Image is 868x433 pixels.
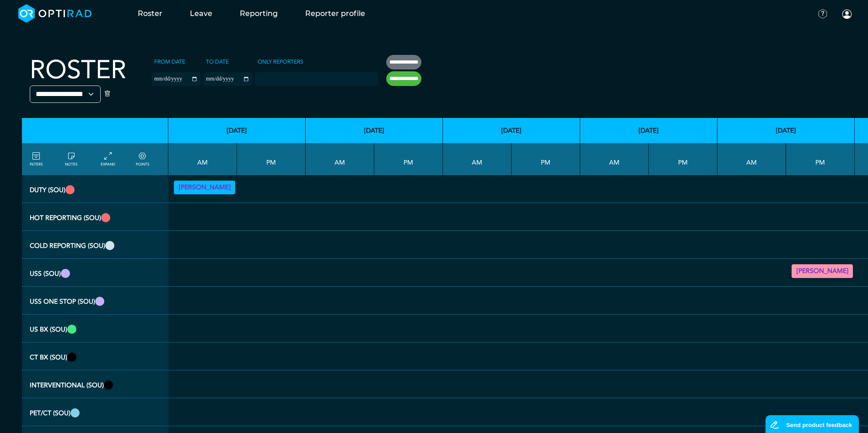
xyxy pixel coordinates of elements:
th: PM [786,143,855,175]
label: To date [203,55,232,69]
th: [DATE] [443,118,580,143]
th: Cold Reporting (SOU) [22,231,168,259]
th: [DATE] [306,118,443,143]
th: PM [649,143,717,175]
h2: Roster [30,55,126,86]
a: show/hide notes [65,151,77,167]
th: PM [512,143,580,175]
summary: [PERSON_NAME] [175,182,234,193]
th: US Bx (SOU) [22,315,168,342]
th: USS (SOU) [22,259,168,287]
th: USS One Stop (SOU) [22,287,168,315]
a: collapse/expand entries [101,151,115,167]
div: General US 13:00 - 17:00 [792,264,853,278]
th: [DATE] [168,118,306,143]
th: [DATE] [580,118,717,143]
div: Vetting 09:00 - 13:00 [174,181,235,194]
a: collapse/expand expected points [136,151,149,167]
th: Duty (SOU) [22,175,168,203]
th: PET/CT (SOU) [22,398,168,426]
th: AM [306,143,374,175]
label: From date [151,55,188,69]
summary: [PERSON_NAME] [793,266,852,277]
th: AM [717,143,786,175]
input: null [256,74,302,82]
th: CT Bx (SOU) [22,342,168,370]
label: Only Reporters [255,55,306,69]
th: [DATE] [717,118,855,143]
th: PM [374,143,443,175]
th: PM [237,143,306,175]
a: FILTERS [30,151,43,167]
th: Hot Reporting (SOU) [22,203,168,231]
img: brand-opti-rad-logos-blue-and-white-d2f68631ba2948856bd03f2d395fb146ddc8fb01b4b6e9315ea85fa773367... [18,4,92,23]
th: AM [168,143,237,175]
th: AM [443,143,512,175]
th: Interventional (SOU) [22,370,168,398]
th: AM [580,143,649,175]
